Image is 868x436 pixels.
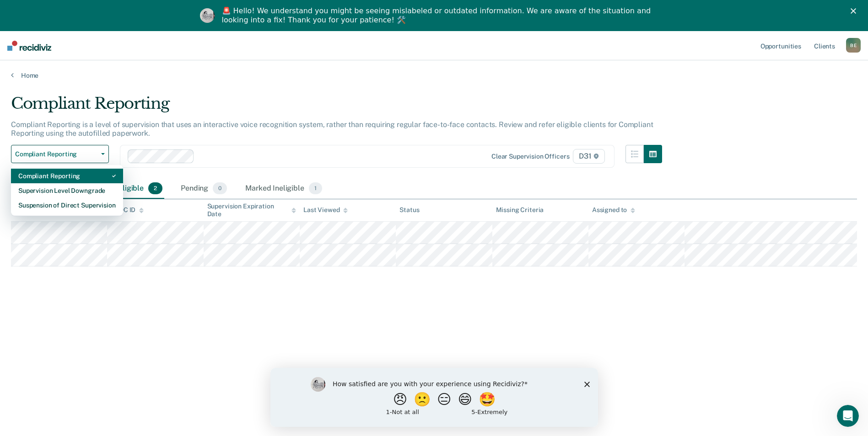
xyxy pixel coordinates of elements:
a: Clients [812,31,837,60]
a: Home [11,71,857,80]
div: Close [851,8,860,14]
div: Compliant Reporting [18,169,116,183]
div: Marked Ineligible1 [243,179,324,199]
button: Compliant Reporting [11,145,109,163]
div: Clear supervision officers [491,153,569,160]
span: Compliant Reporting [15,150,97,158]
div: Pending0 [179,179,229,199]
span: 2 [148,182,162,194]
a: Opportunities [759,31,803,60]
div: Almost Eligible2 [91,179,164,199]
div: Last Viewed [303,206,348,214]
span: 0 [213,182,227,194]
iframe: Intercom live chat [837,405,859,427]
button: BE [846,38,861,53]
div: Missing Criteria [496,206,544,214]
div: B E [846,38,861,53]
div: Compliant Reporting [11,94,662,120]
div: Status [399,206,419,214]
img: Profile image for Kim [200,8,215,23]
div: Assigned to [592,206,635,214]
div: 🚨 Hello! We understand you might be seeing mislabeled or outdated information. We are aware of th... [222,6,654,25]
div: TDOC ID [111,206,144,214]
div: Suspension of Direct Supervision [18,198,116,213]
div: Supervision Expiration Date [207,202,296,218]
span: 1 [309,182,322,194]
p: Compliant Reporting is a level of supervision that uses an interactive voice recognition system, ... [11,120,653,138]
div: Supervision Level Downgrade [18,183,116,198]
iframe: Survey by Kim from Recidiviz [270,368,598,427]
span: D31 [573,149,604,164]
img: Recidiviz [7,41,51,51]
